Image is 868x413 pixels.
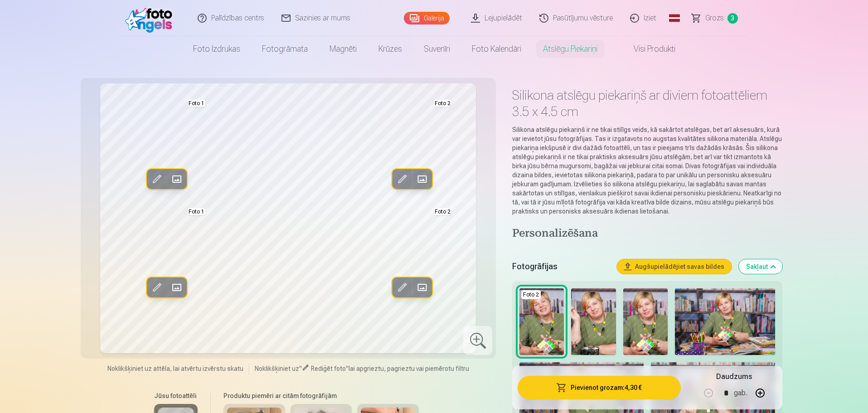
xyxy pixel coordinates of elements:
span: lai apgrieztu, pagrieztu vai piemērotu filtru [349,365,469,372]
a: Krūzes [368,36,413,62]
span: Rediģēt foto [311,365,346,372]
button: Pievienot grozam:4,30 € [518,376,680,399]
span: Noklikšķiniet uz [255,365,299,372]
p: Silikona atslēgu piekariņš ir ne tikai stilīgs veids, kā sakārtot atslēgas, bet arī aksesuārs, ku... [512,125,782,216]
h5: Fotogrāfijas [512,260,609,273]
span: Grozs [705,13,724,24]
span: " [346,365,349,372]
a: Atslēgu piekariņi [532,36,608,62]
a: Magnēti [319,36,368,62]
a: Suvenīri [413,36,461,62]
a: Foto izdrukas [182,36,251,62]
h6: Produktu piemēri ar citām fotogrāfijām [220,391,422,400]
h5: Daudzums [716,371,752,382]
h6: Jūsu fotoattēli [154,391,198,400]
span: " [299,365,302,372]
h4: Personalizēšana [512,227,782,241]
img: /fa1 [125,4,177,33]
a: Visi produkti [608,36,686,62]
span: Noklikšķiniet uz attēla, lai atvērtu izvērstu skatu [107,364,243,373]
div: gab. [734,382,747,404]
div: Foto 2 [521,290,541,299]
a: Foto kalendāri [461,36,532,62]
button: Sakļaut [739,259,782,274]
a: Fotogrāmata [251,36,319,62]
span: 3 [727,13,738,24]
button: Augšupielādējiet savas bildes [617,259,732,274]
h1: Silikona atslēgu piekariņš ar diviem fotoattēliem 3.5 x 4.5 cm [512,87,782,120]
a: Galerija [404,12,450,24]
